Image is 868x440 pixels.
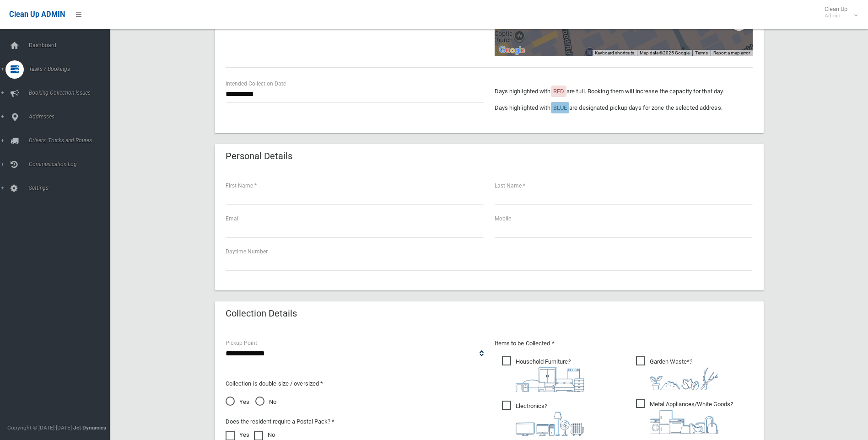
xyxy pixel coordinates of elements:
span: Communication Log [26,161,117,167]
label: Does the resident require a Postal Pack? * [226,416,334,427]
header: Collection Details [215,305,308,322]
img: Google [497,44,527,56]
span: Drivers, Trucks and Routes [26,137,117,144]
small: Admin [825,12,847,19]
span: Dashboard [26,42,117,48]
img: 36c1b0289cb1767239cdd3de9e694f19.png [650,410,718,434]
span: Electronics [502,401,584,436]
span: RED [553,88,564,95]
strong: Jet Dynamics [73,424,106,431]
a: Open this area in Google Maps (opens a new window) [497,44,527,56]
i: ? [516,402,584,436]
span: Yes [226,397,249,408]
span: Metal Appliances/White Goods [636,399,733,434]
span: Tasks / Bookings [26,66,117,72]
span: BLUE [553,104,567,111]
a: Terms (opens in new tab) [695,50,708,55]
header: Personal Details [215,147,303,165]
span: Garden Waste* [636,356,718,390]
p: Days highlighted with are full. Booking them will increase the capacity for that day. [495,86,753,97]
img: 394712a680b73dbc3d2a6a3a7ffe5a07.png [516,412,584,436]
p: Items to be Collected * [495,338,753,349]
img: 4fd8a5c772b2c999c83690221e5242e0.png [650,367,718,390]
span: Booking Collection Issues [26,90,117,96]
span: Copyright © [DATE]-[DATE] [7,424,72,431]
img: aa9efdbe659d29b613fca23ba79d85cb.png [516,367,584,392]
p: Collection is double size / oversized * [226,378,484,389]
span: Clean Up ADMIN [9,10,65,19]
i: ? [516,358,584,392]
span: Addresses [26,113,117,120]
i: ? [650,401,733,434]
button: Keyboard shortcuts [595,50,634,56]
span: Household Furniture [502,356,584,392]
i: ? [650,358,718,390]
span: Settings [26,185,117,191]
span: No [255,397,276,408]
a: Report a map error [713,50,750,55]
p: Days highlighted with are designated pickup days for zone the selected address. [495,102,753,113]
span: Map data ©2025 Google [640,50,690,55]
span: Clean Up [820,5,857,19]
